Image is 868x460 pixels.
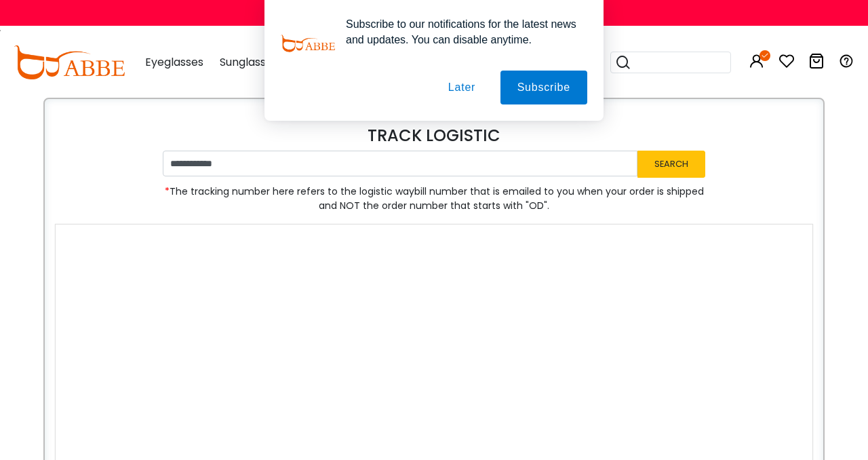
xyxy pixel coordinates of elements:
button: Subscribe [500,71,587,104]
span: The tracking number here refers to the logistic waybill number that is emailed to you when your o... [163,185,705,213]
h4: TRACK LOGISTIC [55,126,813,146]
button: Search [637,151,705,177]
div: Subscribe to our notifications for the latest news and updates. You can disable anytime. [335,16,587,47]
button: Later [431,71,492,104]
img: notification icon [281,16,335,71]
